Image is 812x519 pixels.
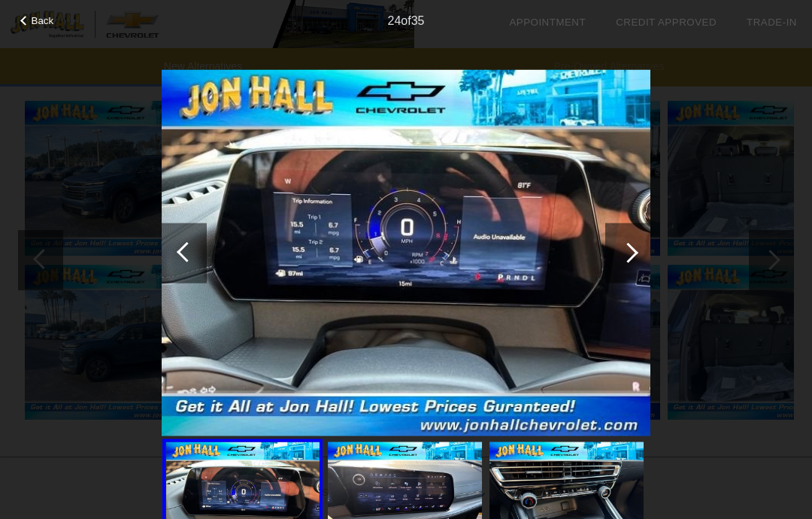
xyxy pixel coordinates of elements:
a: Credit Approved [616,17,717,28]
span: Back [32,15,54,26]
span: 24 [388,14,401,27]
img: 24.jpg [162,69,650,436]
a: Appointment [509,17,586,28]
span: 35 [411,14,425,27]
a: Trade-In [747,17,797,28]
